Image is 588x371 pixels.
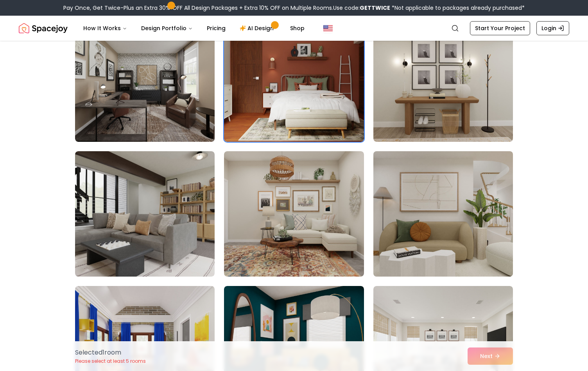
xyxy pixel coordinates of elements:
[390,4,525,12] span: *Not applicable to packages already purchased*
[135,20,199,36] button: Design Portfolio
[75,348,146,357] p: Selected 1 room
[75,151,215,277] img: Room room-10
[224,16,364,142] img: Room room-8
[284,20,311,36] a: Shop
[77,20,133,36] button: How It Works
[19,16,569,41] nav: Global
[19,20,68,36] img: Spacejoy Logo
[370,148,516,280] img: Room room-12
[201,20,232,36] a: Pricing
[323,24,333,33] img: United States
[373,16,513,142] img: Room room-9
[224,151,364,277] img: Room room-11
[19,20,68,36] a: Spacejoy
[470,21,530,35] a: Start Your Project
[77,20,311,36] nav: Main
[63,4,525,12] div: Pay Once, Get Twice-Plus an Extra 30% OFF All Design Packages + Extra 10% OFF on Multiple Rooms.
[233,20,282,36] a: AI Design
[333,4,390,12] span: Use code:
[75,358,146,364] p: Please select at least 5 rooms
[536,21,569,35] a: Login
[75,16,215,142] img: Room room-7
[360,4,390,12] b: GETTWICE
